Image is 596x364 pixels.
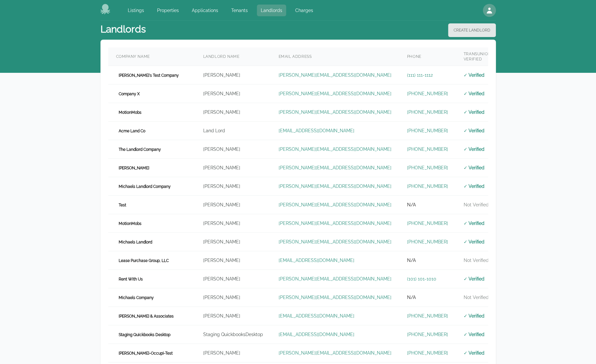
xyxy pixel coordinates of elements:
a: [EMAIL_ADDRESS][DOMAIN_NAME] [279,128,354,133]
span: Acme Land Co [116,128,148,134]
td: N/A [399,288,456,307]
td: [PERSON_NAME] [195,103,271,122]
span: ✓ Verified [464,110,485,115]
a: [PERSON_NAME][EMAIL_ADDRESS][DOMAIN_NAME] [279,276,391,281]
span: Not Verified [464,258,489,263]
a: [PHONE_NUMBER] [407,110,448,115]
a: (111) 111-1112 [407,72,433,78]
span: Michaels Landlord Company [116,183,173,190]
span: Test [116,202,129,208]
span: [PERSON_NAME] [116,165,152,171]
th: Landlord Name [195,47,271,66]
a: [PHONE_NUMBER] [407,184,448,189]
th: Company Name [108,47,195,66]
td: N/A [399,251,456,270]
span: Not Verified [464,295,489,300]
span: ✓ Verified [464,184,485,189]
td: Land Lord [195,122,271,140]
span: Company X [116,91,142,97]
a: Listings [124,5,148,16]
span: ✓ Verified [464,332,485,337]
span: Michaels Company [116,294,156,301]
td: [PERSON_NAME] [195,233,271,251]
td: N/A [399,196,456,214]
a: [PERSON_NAME][EMAIL_ADDRESS][DOMAIN_NAME] [279,184,391,189]
a: [PERSON_NAME][EMAIL_ADDRESS][DOMAIN_NAME] [279,202,391,207]
a: [PERSON_NAME][EMAIL_ADDRESS][DOMAIN_NAME] [279,239,391,244]
a: [PERSON_NAME][EMAIL_ADDRESS][DOMAIN_NAME] [279,110,391,115]
td: Staging QuickbooksDesktop [195,325,271,344]
td: [PERSON_NAME] [195,177,271,196]
a: [EMAIL_ADDRESS][DOMAIN_NAME] [279,258,354,263]
span: ✓ Verified [464,239,485,244]
a: Properties [153,5,183,16]
td: [PERSON_NAME] [195,66,271,84]
td: [PERSON_NAME] [195,196,271,214]
td: [PERSON_NAME] [195,288,271,307]
a: [PERSON_NAME][EMAIL_ADDRESS][DOMAIN_NAME] [279,350,391,356]
td: [PERSON_NAME] [195,344,271,362]
span: MotionMobs [116,220,144,227]
a: [PERSON_NAME][EMAIL_ADDRESS][DOMAIN_NAME] [279,91,391,96]
a: [PHONE_NUMBER] [407,147,448,152]
td: [PERSON_NAME] [195,270,271,288]
span: [PERSON_NAME] & Associates [116,313,176,319]
button: Create Landlord [448,23,496,37]
a: [PHONE_NUMBER] [407,350,448,356]
a: [PHONE_NUMBER] [407,128,448,133]
span: ✓ Verified [464,276,485,281]
a: [PHONE_NUMBER] [407,221,448,226]
th: Email Address [271,47,399,66]
a: [PHONE_NUMBER] [407,165,448,170]
a: [PHONE_NUMBER] [407,313,448,318]
a: [PERSON_NAME][EMAIL_ADDRESS][DOMAIN_NAME] [279,72,391,78]
span: Lease Purchase Group, LLC [116,257,171,264]
span: [PERSON_NAME]'s Test Company [116,72,181,79]
td: [PERSON_NAME] [195,251,271,270]
span: ✓ Verified [464,350,485,356]
a: [EMAIL_ADDRESS][DOMAIN_NAME] [279,332,354,337]
a: [PERSON_NAME][EMAIL_ADDRESS][DOMAIN_NAME] [279,221,391,226]
a: Tenants [227,5,252,16]
a: [EMAIL_ADDRESS][DOMAIN_NAME] [279,313,354,318]
span: ✓ Verified [464,128,485,133]
td: [PERSON_NAME] [195,159,271,177]
span: ✓ Verified [464,91,485,96]
a: Applications [188,5,222,16]
a: [PHONE_NUMBER] [407,91,448,96]
a: [PHONE_NUMBER] [407,239,448,244]
a: [PERSON_NAME][EMAIL_ADDRESS][DOMAIN_NAME] [279,147,391,152]
h1: Landlords [100,23,146,37]
span: ✓ Verified [464,72,485,78]
span: Rent With Us [116,276,145,282]
a: (101) 101-1010 [407,276,436,281]
span: ✓ Verified [464,313,485,318]
a: Landlords [257,5,286,16]
a: Charges [291,5,317,16]
span: ✓ Verified [464,147,485,152]
th: Phone [399,47,456,66]
td: [PERSON_NAME] [195,214,271,233]
a: [PERSON_NAME][EMAIL_ADDRESS][DOMAIN_NAME] [279,295,391,300]
span: The Landlord Company [116,146,164,153]
td: [PERSON_NAME] [195,307,271,325]
span: [PERSON_NAME]-Occupi-Test [116,350,175,357]
td: [PERSON_NAME] [195,84,271,103]
th: TransUnion Verified [456,47,499,66]
a: [PHONE_NUMBER] [407,332,448,337]
span: Not Verified [464,202,489,207]
td: [PERSON_NAME] [195,140,271,159]
span: ✓ Verified [464,221,485,226]
a: [PERSON_NAME][EMAIL_ADDRESS][DOMAIN_NAME] [279,165,391,170]
span: ✓ Verified [464,165,485,170]
span: MotionMobs [116,109,144,116]
span: Michaels Landlord [116,239,155,245]
span: Staging Quickbooks Desktop [116,331,173,338]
